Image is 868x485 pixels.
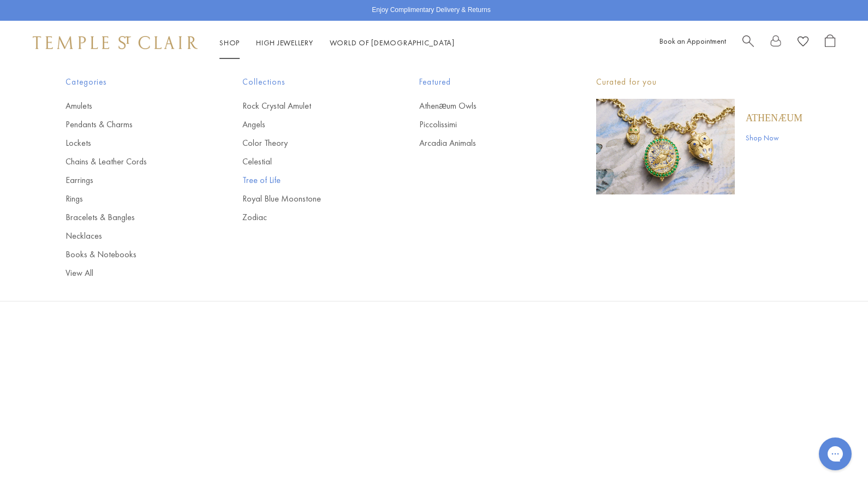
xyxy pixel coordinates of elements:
[66,119,199,131] a: Pendants & Charms
[219,36,455,50] nav: Main navigation
[66,100,199,112] a: Amulets
[419,137,552,149] a: Arcadia Animals
[242,75,376,89] span: Collections
[219,38,240,48] a: ShopShop
[659,36,726,46] a: Book an Appointment
[66,230,199,242] a: Necklaces
[746,112,802,124] a: Athenæum
[242,156,376,168] a: Celestial
[66,267,199,279] a: View All
[66,193,199,205] a: Rings
[66,75,199,89] span: Categories
[33,36,198,49] img: Temple St. Clair
[66,156,199,168] a: Chains & Leather Cords
[66,137,199,149] a: Lockets
[419,75,552,89] span: Featured
[242,174,376,186] a: Tree of Life
[825,34,835,51] a: Open Shopping Bag
[66,211,199,223] a: Bracelets & Bangles
[242,193,376,205] a: Royal Blue Moonstone
[242,100,376,112] a: Rock Crystal Amulet
[372,5,490,16] p: Enjoy Complimentary Delivery & Returns
[242,119,376,131] a: Angels
[813,434,857,474] iframe: Gorgias live chat messenger
[798,34,808,51] a: View Wishlist
[746,132,802,144] a: Shop Now
[256,38,313,48] a: High JewelleryHigh Jewellery
[330,38,455,48] a: World of [DEMOGRAPHIC_DATA]World of [DEMOGRAPHIC_DATA]
[242,211,376,223] a: Zodiac
[419,100,552,112] a: Athenæum Owls
[419,119,552,131] a: Piccolissimi
[66,249,199,261] a: Books & Notebooks
[596,75,802,89] p: Curated for you
[66,174,199,186] a: Earrings
[742,34,754,51] a: Search
[242,137,376,149] a: Color Theory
